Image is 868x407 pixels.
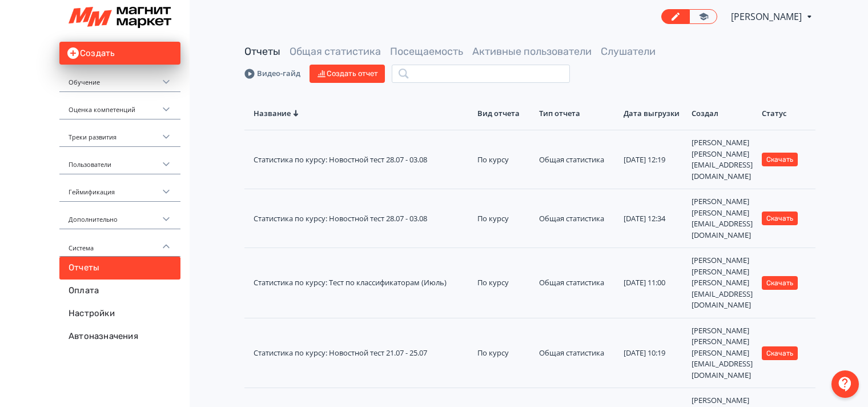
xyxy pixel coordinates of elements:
div: Система [59,229,180,257]
div: Вид отчета [477,108,530,118]
a: Общая статистика [290,45,381,58]
a: Отчеты [59,257,180,280]
a: Автоназначения [59,325,180,348]
button: Скачать [762,276,798,290]
div: Статистика по курсу: Новостной тест 28.07 - 03.08 [254,154,468,166]
a: Активные пользователи [472,45,592,58]
button: Скачать [762,212,798,225]
button: Скачать [762,346,798,360]
div: По курсу [477,213,530,225]
div: Фаляхова Зульфия falyakhova_zm@magnit.ru [692,255,753,311]
div: По курсу [477,277,530,289]
div: [DATE] 11:00 [624,277,682,289]
a: Настройки [59,302,180,325]
div: Геймификация [59,174,180,202]
a: Скачать [762,277,798,288]
button: Создать [59,42,180,65]
a: Посещаемость [390,45,463,58]
a: Оплата [59,280,180,302]
div: Пользователи [59,147,180,174]
a: Слушатели [601,45,656,58]
div: Общая статистика [539,348,615,359]
a: Скачать [762,154,798,164]
div: Общая статистика [539,277,615,289]
div: Обучение [59,65,180,92]
a: Скачать [762,213,798,223]
a: Видео-гайд [244,68,300,79]
button: Скачать [762,153,798,166]
a: Отчеты [244,45,280,58]
span: Название [254,108,291,118]
div: Моргунова Анастасия morgunova_ap@magnit.ru [692,196,753,241]
div: Статистика по курсу: Новостной тест 28.07 - 03.08 [254,213,468,225]
span: Анастасия Моргунова [731,10,803,23]
div: Фаляхова Зульфия falyakhova_zm@magnit.ru [692,325,753,381]
div: Статистика по курсу: Новостной тест 21.07 - 25.07 [254,348,468,359]
div: Статус [762,108,806,118]
div: Оценка компетенций [59,92,180,119]
div: Дополнительно [59,202,180,229]
a: Переключиться в режим ученика [689,9,717,24]
div: Статистика по курсу: Тест по классификаторам (Июль) [254,277,468,289]
div: Общая статистика [539,154,615,166]
div: Моргунова Анастасия morgunova_ap@magnit.ru [692,137,753,182]
div: Создал [692,108,753,118]
div: [DATE] 12:34 [624,213,682,225]
div: По курсу [477,154,530,166]
div: [DATE] 10:19 [624,348,682,359]
div: По курсу [477,348,530,359]
div: Дата выгрузки [624,108,682,118]
div: Общая статистика [539,213,615,225]
div: Тип отчета [539,108,615,118]
div: [DATE] 12:19 [624,154,682,166]
img: https://files.teachbase.ru/system/slaveaccount/57079/logo/medium-e76e9250e9e9211827b1f0905568c702... [69,7,171,28]
button: Создать отчет [310,65,385,83]
div: Треки развития [59,119,180,147]
a: Скачать [762,348,798,358]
